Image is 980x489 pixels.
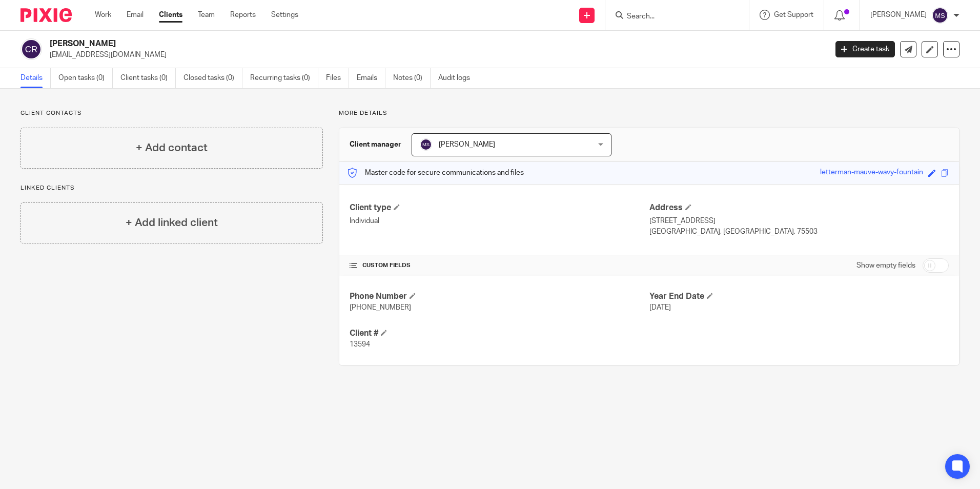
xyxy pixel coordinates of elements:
[58,68,113,88] a: Open tasks (0)
[183,68,242,88] a: Closed tasks (0)
[326,68,349,88] a: Files
[649,202,949,213] h4: Address
[347,168,524,178] p: Master code for secure communications and files
[856,260,915,271] label: Show empty fields
[649,291,949,302] h4: Year End Date
[230,10,256,20] a: Reports
[21,184,323,192] p: Linked clients
[350,202,649,213] h4: Client type
[774,11,813,18] span: Get Support
[21,68,51,88] a: Details
[350,304,411,311] span: [PHONE_NUMBER]
[126,215,218,231] h4: + Add linked client
[357,68,385,88] a: Emails
[649,227,949,237] p: [GEOGRAPHIC_DATA], [GEOGRAPHIC_DATA], 75503
[420,138,432,151] img: svg%3E
[626,12,718,22] input: Search
[870,10,927,20] p: [PERSON_NAME]
[350,139,401,150] h3: Client manager
[50,50,820,60] p: [EMAIL_ADDRESS][DOMAIN_NAME]
[271,10,298,20] a: Settings
[439,141,495,148] span: [PERSON_NAME]
[95,10,111,20] a: Work
[350,216,649,226] p: Individual
[350,328,649,339] h4: Client #
[350,341,370,348] span: 13594
[159,10,182,20] a: Clients
[438,68,478,88] a: Audit logs
[50,38,666,49] h2: [PERSON_NAME]
[136,140,208,156] h4: + Add contact
[649,216,949,226] p: [STREET_ADDRESS]
[250,68,318,88] a: Recurring tasks (0)
[350,261,649,270] h4: CUSTOM FIELDS
[339,109,959,117] p: More details
[350,291,649,302] h4: Phone Number
[21,8,72,22] img: Pixie
[393,68,431,88] a: Notes (0)
[649,304,671,311] span: [DATE]
[932,7,948,24] img: svg%3E
[127,10,144,20] a: Email
[820,167,923,179] div: letterman-mauve-wavy-fountain
[835,41,895,57] a: Create task
[21,38,42,60] img: svg%3E
[120,68,176,88] a: Client tasks (0)
[198,10,215,20] a: Team
[21,109,323,117] p: Client contacts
